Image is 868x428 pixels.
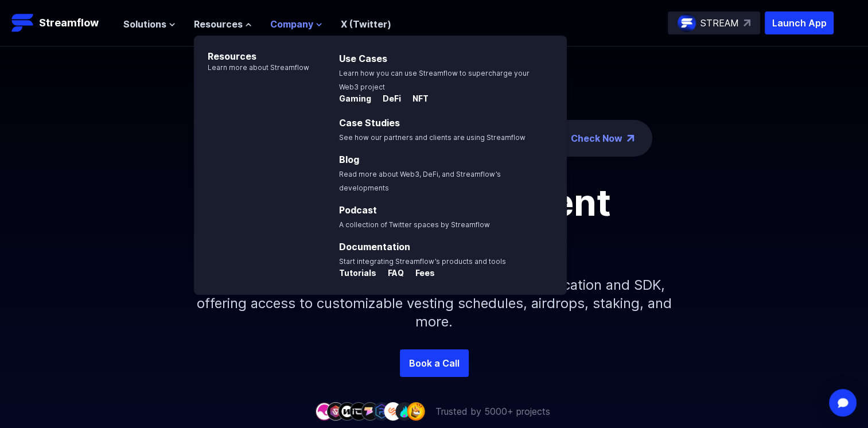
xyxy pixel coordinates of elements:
img: company-2 [326,402,345,420]
a: Gaming [339,94,373,106]
p: Tutorials [339,267,376,279]
a: Tutorials [339,269,379,280]
button: Resources [194,17,252,31]
a: Podcast [339,204,377,216]
button: Solutions [123,17,176,31]
img: company-6 [372,402,391,420]
span: Learn how you can use Streamflow to supercharge your Web3 project [339,69,530,91]
a: Case Studies [339,117,400,129]
span: A collection of Twitter spaces by Streamflow [339,220,490,229]
p: DeFi [373,93,401,104]
div: Open Intercom Messenger [829,389,857,417]
a: Documentation [339,241,410,252]
a: Blog [339,154,359,165]
button: Launch App [765,11,834,34]
a: Streamflow [11,11,112,34]
p: Streamflow [39,15,99,31]
img: company-4 [349,402,368,420]
p: Fees [406,267,435,279]
h1: Token management infrastructure [176,184,692,258]
a: Check Now [571,131,622,145]
span: Resources [194,17,243,31]
a: Fees [406,269,435,280]
a: FAQ [379,269,406,280]
p: Resources [194,36,309,63]
img: company-3 [338,402,356,420]
p: Trusted by 5000+ projects [435,404,550,418]
img: company-9 [407,402,425,420]
a: STREAM [668,11,760,34]
p: STREAM [700,16,739,30]
a: Use Cases [339,53,387,64]
p: Learn more about Streamflow [194,63,309,72]
span: See how our partners and clients are using Streamflow [339,133,526,142]
img: company-7 [384,402,402,420]
img: company-8 [395,402,414,420]
img: top-right-arrow.svg [744,20,750,26]
a: Book a Call [400,349,469,377]
img: company-5 [361,402,379,420]
a: DeFi [373,94,403,106]
a: X (Twitter) [341,18,391,30]
button: Company [270,17,322,31]
img: company-1 [315,402,333,420]
p: Gaming [339,93,371,104]
p: NFT [403,93,429,104]
img: top-right-arrow.png [627,135,634,142]
p: FAQ [379,267,404,279]
span: Read more about Web3, DeFi, and Streamflow’s developments [339,170,501,192]
span: Company [270,17,313,31]
span: Start integrating Streamflow’s products and tools [339,257,506,266]
span: Solutions [123,17,166,31]
p: Simplify your token distribution with Streamflow's Application and SDK, offering access to custom... [188,258,681,349]
img: streamflow-logo-circle.png [678,14,696,32]
img: Streamflow Logo [11,11,34,34]
a: NFT [403,94,429,106]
